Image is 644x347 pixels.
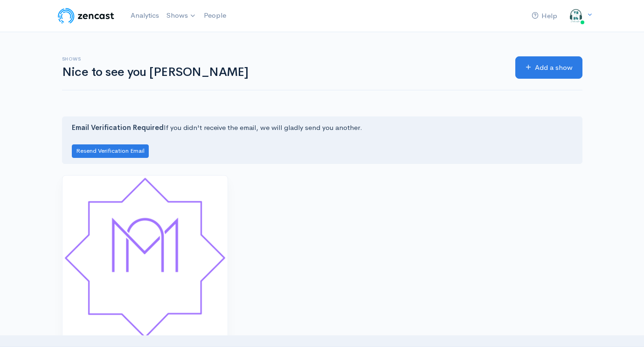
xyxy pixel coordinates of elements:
div: If you didn't receive the email, we will gladly send you another. [62,116,582,163]
strong: Email Verification Required [72,123,164,132]
a: People [200,6,230,26]
img: ... [567,7,585,25]
h6: Shows [62,56,504,61]
a: Help [528,6,561,26]
a: Shows [163,6,200,26]
button: Resend Verification Email [72,144,149,158]
img: ZenCast Logo [56,7,116,25]
h1: Nice to see you [PERSON_NAME] [62,66,504,79]
a: Add a show [515,56,582,79]
img: Fredagsbøn på dansk [62,176,228,340]
a: Analytics [127,6,163,26]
